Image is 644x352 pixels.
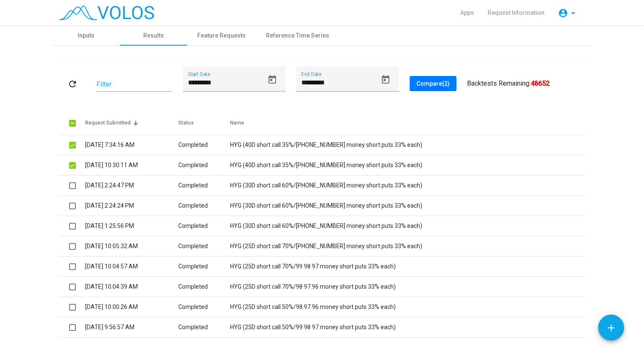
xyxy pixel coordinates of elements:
a: Apps [453,5,481,20]
td: HYG (30D short call 60%/[PHONE_NUMBER] money short puts 33% each) [230,195,585,216]
td: Completed [178,175,230,195]
td: Completed [178,155,230,175]
mat-icon: arrow_drop_down [568,8,578,18]
td: [DATE] 10:00:26 AM [85,297,178,317]
button: Compare(2) [410,76,456,91]
td: [DATE] 9:56:57 AM [85,317,178,337]
td: [DATE] 1:25:56 PM [85,216,178,236]
td: HYG (25D short call 50%/98 97 96 money short puts 33% each) [230,297,585,317]
td: HYG (25D short call 70%/99 98 97 money short puts 33% each) [230,256,585,276]
div: Status [178,119,230,127]
td: [DATE] 10:04:39 AM [85,276,178,297]
b: 48652 [531,79,550,87]
div: Status [178,119,194,127]
td: Completed [178,135,230,155]
td: [DATE] 10:04:57 AM [85,256,178,276]
div: Feature Requests [197,31,246,40]
td: HYG (30D short call 60%/[PHONE_NUMBER] money short puts 33% each) [230,175,585,195]
span: Request Information [488,9,545,16]
td: Completed [178,236,230,256]
td: HYG (25D short call 70%/[PHONE_NUMBER] money short puts 33% each) [230,236,585,256]
td: [DATE] 7:34:16 AM [85,135,178,155]
mat-icon: account_circle [558,8,568,18]
td: Completed [178,216,230,236]
td: [DATE] 2:24:24 PM [85,195,178,216]
td: Completed [178,317,230,337]
td: Completed [178,276,230,297]
div: Name [230,119,575,127]
div: Reference Time Series [266,31,329,40]
div: Inputs [78,31,94,40]
td: Completed [178,297,230,317]
div: Request Submitted [85,119,178,127]
span: Compare (2) [416,80,450,87]
td: [DATE] 2:24:47 PM [85,175,178,195]
td: [DATE] 10:05:32 AM [85,236,178,256]
td: HYG (40D short call 35%/[PHONE_NUMBER] money short puts 33% each) [230,135,585,155]
div: Results [143,31,164,40]
a: Request Information [481,5,551,20]
div: Backtests Remaining: [467,79,550,89]
span: Apps [460,9,474,16]
td: Completed [178,256,230,276]
td: [DATE] 10:30:11 AM [85,155,178,175]
td: HYG (25D short call 70%/98 97 96 money short puts 33% each) [230,276,585,297]
td: HYG (30D short call 60%/[PHONE_NUMBER] money short puts 33% each) [230,216,585,236]
div: Request Submitted [85,119,131,127]
button: Add icon [598,314,624,341]
td: HYG (25D short call 50%/99 98 97 money short puts 33% each) [230,317,585,337]
td: HYG (40D short call 35%/[PHONE_NUMBER] money short puts 33% each) [230,155,585,175]
mat-icon: add [606,322,617,333]
button: Open calendar [264,71,281,88]
td: Completed [178,195,230,216]
div: Name [230,119,244,127]
mat-icon: refresh [67,79,78,89]
button: Open calendar [377,71,394,88]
